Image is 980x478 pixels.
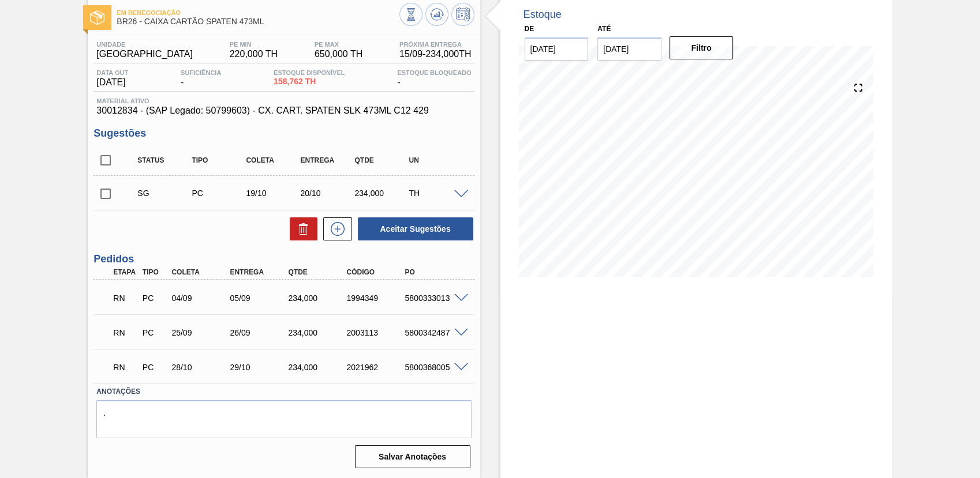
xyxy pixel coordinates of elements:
[343,268,408,276] div: Código
[96,77,128,88] span: [DATE]
[169,293,233,303] div: 04/09/2025
[597,25,611,33] label: Até
[315,41,362,48] span: PE MAX
[96,69,128,76] span: Data out
[274,77,345,86] span: 158,762 TH
[297,156,357,164] div: Entrega
[110,285,140,311] div: Em renegociação
[227,328,291,337] div: 26/09/2025
[110,355,140,380] div: Em renegociação
[178,69,224,88] div: -
[394,69,474,88] div: -
[117,17,399,26] span: BR26 - CAIXA CARTÃO SPATEN 473ML
[90,10,104,25] img: Ícone
[230,41,278,48] span: PE MIN
[285,293,350,303] div: 234,000
[297,189,357,198] div: 20/10/2025
[134,156,194,164] div: Status
[402,363,466,372] div: 5800368005
[134,189,194,198] div: Sugestão Criada
[285,328,350,337] div: 234,000
[284,217,317,240] div: Excluir Sugestões
[227,293,291,303] div: 05/09/2025
[343,328,408,337] div: 2003113
[96,383,471,400] label: Anotações
[523,9,562,21] div: Estoque
[358,217,473,240] button: Aceitar Sugestões
[399,49,472,59] span: 15/09 - 234,000 TH
[181,69,221,76] span: Suficiência
[402,268,466,276] div: PO
[96,400,471,438] textarea: .
[406,156,466,164] div: UN
[399,3,422,26] button: Visão Geral dos Estoques
[110,268,140,276] div: Etapa
[406,189,466,198] div: TH
[96,106,471,116] span: 30012834 - (SAP Legado: 50799603) - CX. CART. SPATEN SLK 473ML C12 429
[351,156,412,164] div: Qtde
[117,9,399,16] span: Em renegociação
[351,189,412,198] div: 234,000
[96,41,193,48] span: Unidade
[189,189,249,198] div: Pedido de Compra
[243,189,303,198] div: 19/10/2025
[93,253,474,265] h3: Pedidos
[285,363,350,372] div: 234,000
[113,328,137,337] p: RN
[140,268,169,276] div: Tipo
[140,363,169,372] div: Pedido de Compra
[227,363,291,372] div: 29/10/2025
[140,328,169,337] div: Pedido de Compra
[317,217,352,240] div: Nova sugestão
[402,328,466,337] div: 5800342487
[402,293,466,303] div: 5800333013
[343,293,408,303] div: 1994349
[355,445,470,468] button: Salvar Anotações
[525,37,589,61] input: dd/mm/yyyy
[189,156,249,164] div: Tipo
[451,3,474,26] button: Programar Estoque
[597,37,661,61] input: dd/mm/yyyy
[227,268,291,276] div: Entrega
[669,36,734,59] button: Filtro
[230,49,278,59] span: 220,000 TH
[315,49,362,59] span: 650,000 TH
[169,363,233,372] div: 28/10/2025
[96,97,471,104] span: Material ativo
[113,293,137,303] p: RN
[110,320,140,345] div: Em renegociação
[397,69,471,76] span: Estoque Bloqueado
[140,293,169,303] div: Pedido de Compra
[525,25,534,33] label: De
[285,268,350,276] div: Qtde
[113,363,137,372] p: RN
[96,49,193,59] span: [GEOGRAPHIC_DATA]
[93,127,474,140] h3: Sugestões
[169,328,233,337] div: 25/09/2025
[274,69,345,76] span: Estoque Disponível
[343,363,408,372] div: 2021962
[243,156,303,164] div: Coleta
[425,3,448,26] button: Atualizar Gráfico
[399,41,472,48] span: Próxima Entrega
[169,268,233,276] div: Coleta
[352,216,474,242] div: Aceitar Sugestões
